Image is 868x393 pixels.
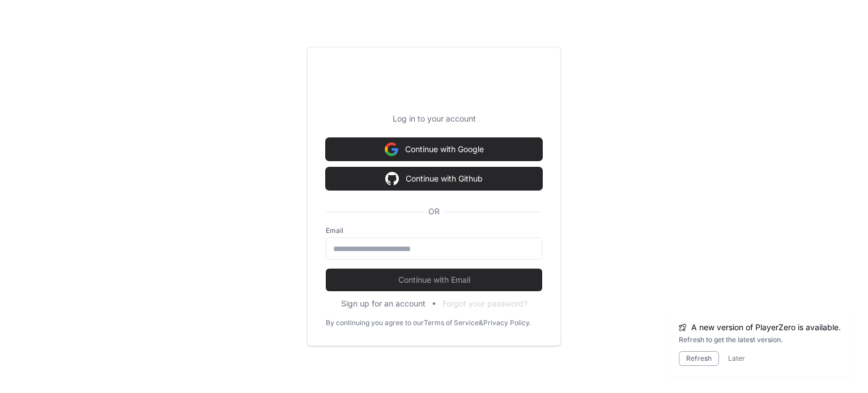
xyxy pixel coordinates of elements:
button: Continue with Github [326,167,542,190]
label: Email [326,226,542,235]
a: Terms of Service [424,318,479,327]
div: & [479,318,483,327]
img: Sign in with google [385,138,398,161]
div: Refresh to get the latest version. [679,335,841,344]
img: Sign in with google [385,167,399,190]
button: Continue with Email [326,269,542,291]
span: Continue with Email [326,274,542,286]
span: OR [424,206,444,217]
button: Sign up for an account [341,298,426,309]
button: Refresh [679,351,719,366]
button: Later [728,354,745,363]
span: A new version of PlayerZero is available. [691,322,841,333]
div: By continuing you agree to our [326,318,424,327]
a: Privacy Policy. [483,318,531,327]
button: Continue with Google [326,138,542,161]
button: Forgot your password? [442,298,527,309]
p: Log in to your account [326,113,542,124]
